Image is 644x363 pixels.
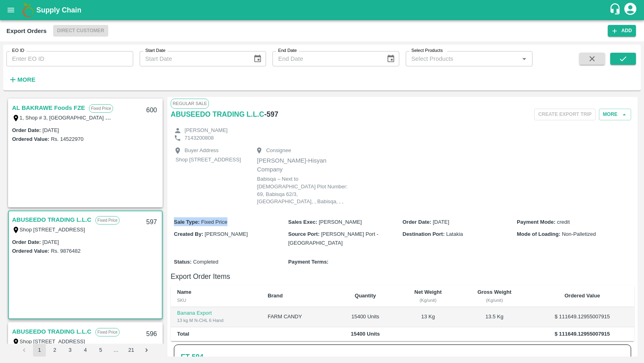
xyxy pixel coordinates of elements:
a: ABUSEEDO TRADING L.L.C [171,109,264,120]
label: [DATE] [43,239,59,245]
span: [PERSON_NAME] [319,219,362,225]
label: Ordered Value: [12,248,49,254]
p: [PERSON_NAME]-Hisyan Company [257,156,354,174]
span: Non-Palletized [562,231,596,237]
div: SKU [177,297,255,304]
input: Start Date [140,51,247,66]
div: 597 [141,213,162,232]
a: ET-594 [181,351,203,363]
button: Open [519,54,529,64]
h6: Export Order Items [171,271,634,282]
h6: - 597 [264,109,278,120]
div: Export Orders [6,26,47,36]
span: [DATE] [433,219,449,225]
p: Consignee [266,147,291,155]
label: Order Date : [12,239,41,245]
p: Fixed Price [95,216,120,225]
label: Order Date : [12,127,41,133]
b: Destination Port : [402,231,445,237]
button: open drawer [2,1,20,19]
label: Rs. 14522970 [51,136,83,142]
label: Start Date [145,47,165,54]
label: [DATE] [43,127,59,133]
a: ABUSEEDO TRADING L.L.C [12,214,91,225]
p: Babisqa – Next to [DEMOGRAPHIC_DATA] Plot Number: 69, Babisqa 62/3, [GEOGRAPHIC_DATA], , Babisqa,... [257,175,354,205]
button: page 1 [33,344,46,357]
div: account of current user [623,2,638,19]
div: (Kg/unit) [404,297,452,304]
b: Order Date : [402,219,431,225]
b: Gross Weight [477,289,511,295]
p: Banana Export [177,309,255,317]
a: ABUSEEDO TRADING L.L.C [12,326,91,337]
span: Completed [193,259,219,265]
b: Created By : [174,231,203,237]
p: [PERSON_NAME] [185,127,228,134]
b: Sale Type : [174,219,200,225]
h6: ET- 594 [181,351,203,363]
span: Latakia [446,231,463,237]
b: 15400 Units [351,331,380,337]
label: Ordered Value: [12,136,49,142]
b: Payment Mode : [517,219,555,225]
b: Source Port : [288,231,320,237]
input: End Date [272,51,380,66]
nav: pagination navigation [17,344,154,357]
span: [PERSON_NAME] Port - [GEOGRAPHIC_DATA] [288,231,378,246]
td: FARM CANDY [261,307,333,327]
b: $ 111649.12955007915 [555,331,610,337]
button: Go to page 21 [125,344,138,357]
div: (Kg/unit) [465,297,524,304]
p: 7143200808 [185,134,214,142]
span: Regular Sale [171,99,209,108]
b: Total [177,331,189,337]
div: 596 [141,325,162,344]
img: logo [20,2,36,18]
b: Net Weight [415,289,442,295]
b: Quantity [355,293,376,299]
button: More [6,73,37,87]
div: customer-support [609,3,623,17]
label: Shop [STREET_ADDRESS] [20,338,85,344]
div: … [109,346,122,354]
div: 600 [141,101,162,120]
div: 13 kg M N-CHL 6 Hand [177,317,255,324]
button: Add [608,25,636,37]
b: Mode of Loading : [517,231,560,237]
p: Fixed Price [89,104,113,113]
label: Shop [STREET_ADDRESS] [20,227,85,233]
label: Rs. 9876482 [51,248,80,254]
p: Shop [STREET_ADDRESS] [175,156,241,164]
button: Choose date [383,51,398,66]
b: Ordered Value [565,293,600,299]
label: 1, Shop # 3, [GEOGRAPHIC_DATA] – central fruits and vegetables market, , , , , [GEOGRAPHIC_DATA] [20,114,262,121]
b: Status : [174,259,192,265]
b: Name [177,289,191,295]
p: Fixed Price [95,328,120,336]
button: More [599,109,631,120]
strong: More [17,76,35,83]
b: Brand [268,293,283,299]
b: Payment Terms : [288,259,328,265]
span: Fixed Price [201,219,227,225]
button: Go to page 5 [94,344,107,357]
span: [PERSON_NAME] [205,231,248,237]
input: Enter EO ID [6,51,133,66]
a: AL BAKRAWE Foods FZE [12,103,85,113]
span: credit [557,219,570,225]
td: 15400 Units [333,307,397,327]
button: Go to next page [140,344,153,357]
label: Select Products [411,47,443,54]
button: Go to page 3 [64,344,76,357]
button: Go to page 2 [48,344,61,357]
b: Supply Chain [36,6,81,14]
button: Go to page 4 [79,344,92,357]
button: Choose date [250,51,265,66]
a: Supply Chain [36,4,609,16]
td: 13 Kg [397,307,458,327]
label: EO ID [12,47,24,54]
input: Select Products [408,54,517,64]
p: Buyer Address [185,147,219,155]
td: $ 111649.12955007915 [530,307,634,327]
